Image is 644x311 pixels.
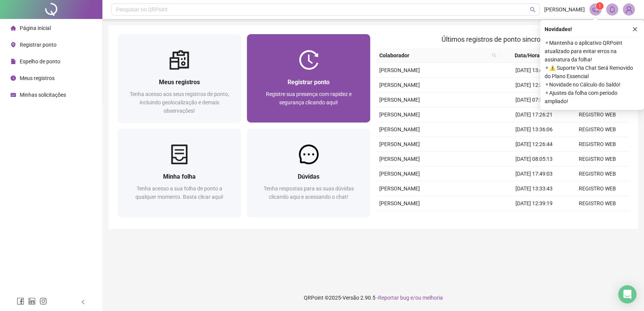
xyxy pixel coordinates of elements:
[503,78,566,93] td: [DATE] 12:35:44
[566,211,629,226] td: REGISTRO WEB
[566,166,629,181] td: REGISTRO WEB
[503,152,566,166] td: [DATE] 08:05:13
[566,152,629,166] td: REGISTRO WEB
[20,92,66,98] span: Minhas solicitações
[492,53,496,58] span: search
[11,92,16,97] span: schedule
[499,48,561,63] th: Data/Hora
[503,196,566,211] td: [DATE] 12:39:19
[544,5,585,14] span: [PERSON_NAME]
[379,185,420,192] span: [PERSON_NAME]
[566,107,629,122] td: REGISTRO WEB
[503,122,566,137] td: [DATE] 13:36:06
[17,297,24,305] span: facebook
[379,67,420,73] span: [PERSON_NAME]
[130,91,229,114] span: Tenha acesso aos seus registros de ponto, incluindo geolocalização e demais observações!
[379,112,420,118] span: [PERSON_NAME]
[379,82,420,88] span: [PERSON_NAME]
[287,79,330,86] span: Registrar ponto
[441,35,564,43] span: Últimos registros de ponto sincronizados
[379,126,420,132] span: [PERSON_NAME]
[503,211,566,226] td: [DATE] 08:03:41
[247,34,370,123] a: Registrar pontoRegistre sua presença com rapidez e segurança clicando aqui!
[490,50,498,61] span: search
[11,59,16,64] span: file
[503,93,566,107] td: [DATE] 07:56:25
[379,171,420,177] span: [PERSON_NAME]
[298,173,319,180] span: Dúvidas
[566,122,629,137] td: REGISTRO WEB
[609,6,616,13] span: bell
[163,173,196,180] span: Minha folha
[566,196,629,211] td: REGISTRO WEB
[566,181,629,196] td: REGISTRO WEB
[11,25,16,31] span: home
[545,64,639,80] span: ⚬ ⚠️ Suporte Via Chat Será Removido do Plano Essencial
[266,91,352,105] span: Registre sua presença com rapidez e segurança clicando aqui!
[545,89,639,105] span: ⚬ Ajustes da folha com período ampliado!
[503,63,566,78] td: [DATE] 13:44:12
[545,80,639,89] span: ⚬ Novidade no Cálculo do Saldo!
[102,284,644,311] footer: QRPoint © 2025 - 2.90.5 -
[20,42,57,48] span: Registrar ponto
[503,137,566,152] td: [DATE] 12:26:44
[118,129,241,217] a: Minha folhaTenha acesso a sua folha de ponto a qualquer momento. Basta clicar aqui!
[342,295,359,301] span: Versão
[20,75,55,81] span: Meus registros
[503,166,566,181] td: [DATE] 17:49:03
[118,34,241,123] a: Meus registrosTenha acesso aos seus registros de ponto, incluindo geolocalização e demais observa...
[545,25,572,33] span: Novidades !
[618,285,636,303] div: Open Intercom Messenger
[623,4,635,15] img: 90389
[598,3,601,9] span: 1
[545,39,639,64] span: ⚬ Mantenha o aplicativo QRPoint atualizado para evitar erros na assinatura da folha!
[39,297,47,305] span: instagram
[11,75,16,81] span: clock-circle
[378,295,443,301] span: Reportar bug e/ou melhoria
[503,181,566,196] td: [DATE] 13:33:43
[247,129,370,217] a: DúvidasTenha respostas para as suas dúvidas clicando aqui e acessando o chat!
[28,297,36,305] span: linkedin
[379,156,420,162] span: [PERSON_NAME]
[80,299,86,305] span: left
[596,2,603,10] sup: 1
[503,51,552,60] span: Data/Hora
[530,7,536,13] span: search
[379,97,420,103] span: [PERSON_NAME]
[20,58,60,64] span: Espelho de ponto
[379,200,420,206] span: [PERSON_NAME]
[592,6,599,13] span: notification
[159,79,200,86] span: Meus registros
[632,27,638,32] span: close
[379,51,489,60] span: Colaborador
[379,141,420,147] span: [PERSON_NAME]
[135,185,223,200] span: Tenha acesso a sua folha de ponto a qualquer momento. Basta clicar aqui!
[11,42,16,47] span: environment
[503,107,566,122] td: [DATE] 17:26:21
[566,137,629,152] td: REGISTRO WEB
[20,25,51,31] span: Página inicial
[264,185,354,200] span: Tenha respostas para as suas dúvidas clicando aqui e acessando o chat!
